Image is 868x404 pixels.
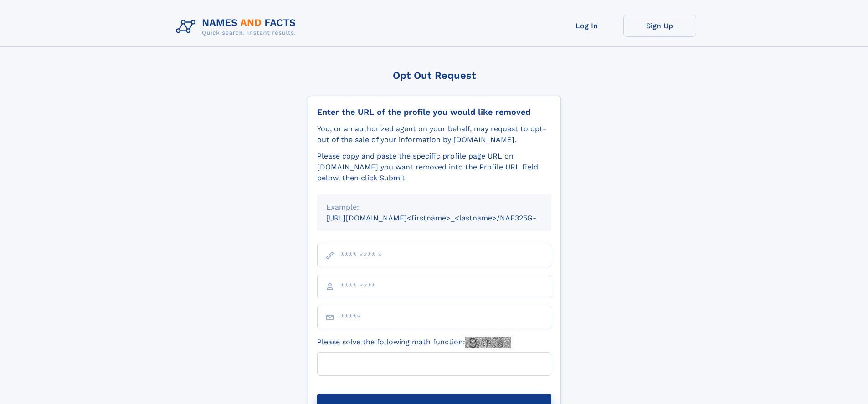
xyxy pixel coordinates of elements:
[317,107,551,117] div: Enter the URL of the profile you would like removed
[326,214,569,222] small: [URL][DOMAIN_NAME]<firstname>_<lastname>/NAF325G-xxxxxxxx
[172,15,303,39] img: Logo Names and Facts
[623,15,696,37] a: Sign Up
[326,202,542,213] div: Example:
[317,123,551,145] div: You, or an authorized agent on your behalf, may request to opt-out of the sale of your informatio...
[317,151,551,184] div: Please copy and paste the specific profile page URL on [DOMAIN_NAME] you want removed into the Pr...
[550,15,623,37] a: Log In
[308,70,561,81] div: Opt Out Request
[317,337,511,348] label: Please solve the following math function:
